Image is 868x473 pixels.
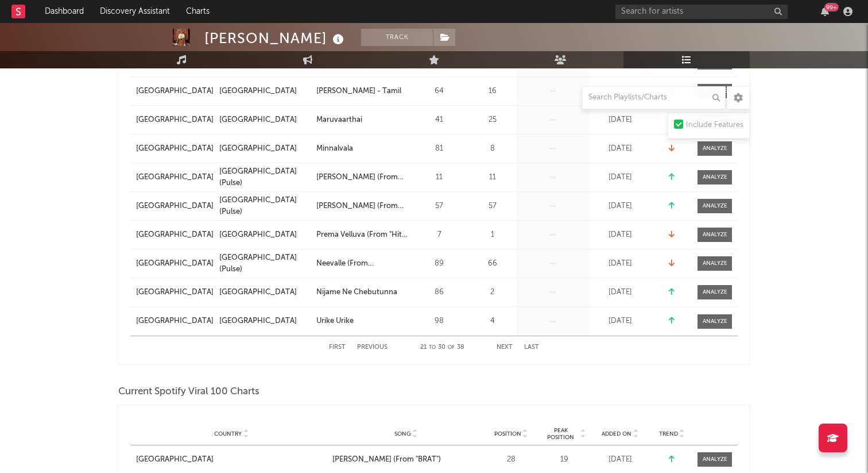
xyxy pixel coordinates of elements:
[136,316,214,327] a: [GEOGRAPHIC_DATA]
[219,229,311,241] a: [GEOGRAPHIC_DATA]
[524,344,539,351] button: Last
[591,454,649,466] div: [DATE]
[582,86,726,109] input: Search Playlists/Charts
[219,114,311,126] a: [GEOGRAPHIC_DATA]
[316,143,353,155] div: Minnalvala
[471,287,514,298] div: 2
[136,143,214,155] a: [GEOGRAPHIC_DATA]
[471,258,514,270] div: 66
[136,201,214,212] a: [GEOGRAPHIC_DATA]
[821,7,829,16] button: 99+
[591,287,649,298] div: [DATE]
[136,287,214,298] div: [GEOGRAPHIC_DATA]
[329,344,346,351] button: First
[136,229,214,241] a: [GEOGRAPHIC_DATA]
[214,430,242,437] span: Country
[413,229,465,241] div: 7
[413,143,465,155] div: 81
[316,201,408,212] a: [PERSON_NAME] (From "BRAT") (Telugu Version)
[316,287,408,298] a: Nijame Ne Chebutunna
[219,229,297,241] div: [GEOGRAPHIC_DATA]
[471,114,514,126] div: 25
[219,86,297,97] div: [GEOGRAPHIC_DATA]
[219,252,311,275] a: [GEOGRAPHIC_DATA] (Pulse)
[686,118,743,132] div: Include Features
[448,345,455,350] span: of
[316,172,408,183] a: [PERSON_NAME] (From "Telusu Kada")
[591,86,649,97] div: [DATE]
[316,316,354,327] div: Urike Urike
[316,316,408,327] a: Urike Urike
[542,427,579,441] span: Peak Position
[219,143,297,155] div: [GEOGRAPHIC_DATA]
[602,430,631,437] span: Added On
[136,454,327,466] a: [GEOGRAPHIC_DATA]
[413,172,465,183] div: 11
[429,345,436,350] span: to
[219,166,311,189] a: [GEOGRAPHIC_DATA] (Pulse)
[591,114,649,126] div: [DATE]
[316,143,408,155] a: Minnalvala
[219,195,311,217] a: [GEOGRAPHIC_DATA] (Pulse)
[316,114,362,126] div: Maruvaarthai
[332,454,441,466] div: [PERSON_NAME] (From "BRAT")
[219,143,311,155] a: [GEOGRAPHIC_DATA]
[413,114,465,126] div: 41
[497,344,513,351] button: Next
[471,172,514,183] div: 11
[136,86,214,97] a: [GEOGRAPHIC_DATA]
[219,316,311,327] a: [GEOGRAPHIC_DATA]
[394,430,411,437] span: Song
[615,5,788,19] input: Search for artists
[591,258,649,270] div: [DATE]
[494,430,521,437] span: Position
[219,287,297,298] div: [GEOGRAPHIC_DATA]
[316,229,408,241] div: Prema Velluva (From "Hit - 3") (Telugu)
[136,172,214,183] a: [GEOGRAPHIC_DATA]
[204,29,347,48] div: [PERSON_NAME]
[316,86,401,97] div: [PERSON_NAME] - Tamil
[219,287,311,298] a: [GEOGRAPHIC_DATA]
[316,258,408,270] a: Neevalle (From "Tribanadhari Barbarik")
[485,454,537,466] div: 28
[542,454,586,466] div: 19
[118,385,259,399] span: Current Spotify Viral 100 Charts
[591,143,649,155] div: [DATE]
[136,114,214,126] a: [GEOGRAPHIC_DATA]
[591,316,649,327] div: [DATE]
[413,287,465,298] div: 86
[357,344,387,351] button: Previous
[136,454,214,466] div: [GEOGRAPHIC_DATA]
[219,114,297,126] div: [GEOGRAPHIC_DATA]
[471,201,514,212] div: 57
[316,287,397,298] div: Nijame Ne Chebutunna
[413,316,465,327] div: 98
[591,172,649,183] div: [DATE]
[471,86,514,97] div: 16
[219,316,297,327] div: [GEOGRAPHIC_DATA]
[591,229,649,241] div: [DATE]
[332,454,479,466] a: [PERSON_NAME] (From "BRAT")
[591,201,649,212] div: [DATE]
[136,258,214,270] a: [GEOGRAPHIC_DATA]
[316,86,408,97] a: [PERSON_NAME] - Tamil
[413,258,465,270] div: 89
[471,143,514,155] div: 8
[413,201,465,212] div: 57
[471,316,514,327] div: 4
[659,430,678,437] span: Trend
[219,86,311,97] a: [GEOGRAPHIC_DATA]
